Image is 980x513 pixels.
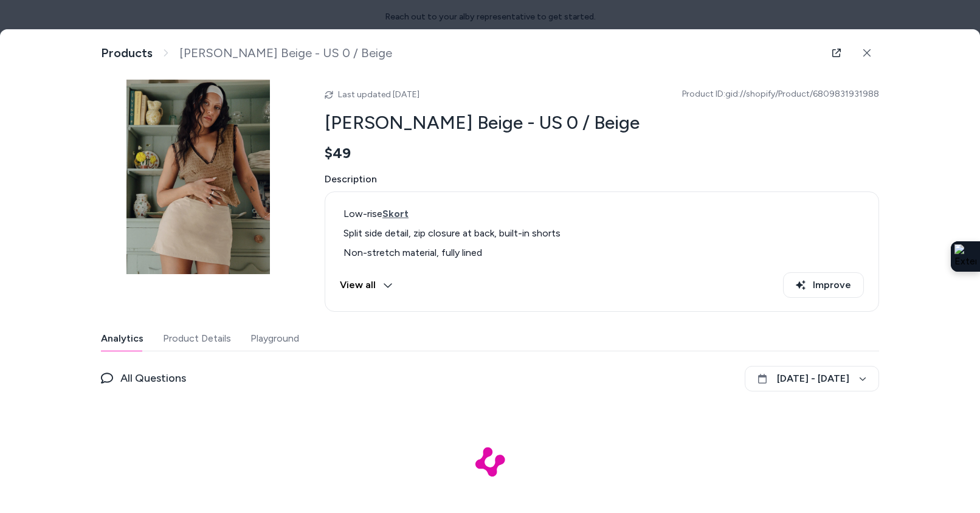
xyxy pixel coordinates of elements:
span: Product ID: gid://shopify/Product/6809831931988 [682,88,879,100]
button: [DATE] - [DATE] [745,366,879,391]
h2: [PERSON_NAME] Beige - US 0 / Beige [325,111,879,134]
span: [PERSON_NAME] Beige - US 0 / Beige [179,46,392,61]
li: Non-stretch material, fully lined [340,246,864,260]
li: Split side detail, zip closure at back, built-in shorts [340,226,864,241]
li: Low-rise [340,207,864,221]
span: Description [325,172,879,187]
button: View all [340,272,393,298]
a: Products [101,46,153,61]
nav: breadcrumb [101,46,392,61]
span: Last updated [DATE] [338,89,419,100]
span: Skort [382,208,409,219]
button: Product Details [163,326,231,351]
button: Playground [250,326,299,351]
span: $49 [325,144,351,162]
img: 1-modelinfo-hailey-us4_afe11463-cf20-4121-9d5d-fd49eef21209.jpg [101,80,295,274]
button: Analytics [101,326,143,351]
span: All Questions [120,370,186,387]
button: Improve [783,272,864,298]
